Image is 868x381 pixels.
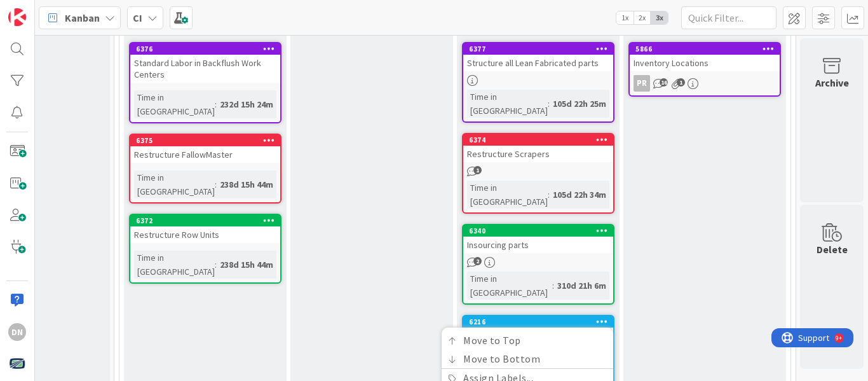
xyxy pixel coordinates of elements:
div: 9+ [64,5,71,15]
span: Kanban [65,10,100,25]
div: 5866Inventory Locations [630,43,780,71]
div: 6216Move to TopMove to BottomAssign Labels...Stackable containers for outside storage [463,316,613,356]
img: avatar [8,355,26,373]
span: 1 [473,166,482,174]
div: 6372Restructure Row Units [130,215,280,243]
div: Restructure FallowMaster [130,146,280,163]
div: 5866 [635,45,780,53]
div: Inventory Locations [630,55,780,71]
div: PR [630,75,780,92]
div: 310d 21h 6m [554,279,609,293]
span: Support [27,2,58,17]
span: 3x [651,11,668,24]
div: 6377 [463,43,613,55]
a: 6372Restructure Row UnitsTime in [GEOGRAPHIC_DATA]:238d 15h 44m [129,214,281,284]
div: Delete [817,242,848,257]
b: CI [133,11,142,24]
a: Move to Bottom [442,350,613,368]
span: 1 [677,78,685,87]
span: : [215,258,217,272]
div: Restructure Scrapers [463,146,613,162]
div: 6372 [136,216,280,225]
input: Quick Filter... [681,6,776,29]
div: 6340 [469,226,613,235]
span: 16 [660,78,668,87]
div: 6372 [130,215,280,226]
span: : [552,279,554,293]
div: 105d 22h 25m [550,97,609,111]
a: 6340Insourcing partsTime in [GEOGRAPHIC_DATA]:310d 21h 6m [462,224,614,305]
div: Standard Labor in Backflush Work Centers [130,55,280,83]
div: 5866 [630,43,780,55]
span: : [548,188,550,202]
div: 6374Restructure Scrapers [463,134,613,162]
div: Structure all Lean Fabricated parts [463,55,613,71]
div: 6374 [469,135,613,144]
div: 6376Standard Labor in Backflush Work Centers [130,43,280,83]
div: Time in [GEOGRAPHIC_DATA] [134,90,215,118]
div: 6374 [463,134,613,146]
div: Time in [GEOGRAPHIC_DATA] [134,170,215,198]
div: Time in [GEOGRAPHIC_DATA] [467,90,548,118]
span: : [215,177,217,191]
div: 6376 [136,45,280,53]
div: 232d 15h 24m [217,97,276,111]
a: 6377Structure all Lean Fabricated partsTime in [GEOGRAPHIC_DATA]:105d 22h 25m [462,42,614,123]
img: Visit kanbanzone.com [8,8,26,26]
div: Archive [815,75,849,90]
div: Time in [GEOGRAPHIC_DATA] [467,272,552,300]
div: Time in [GEOGRAPHIC_DATA] [134,251,215,279]
span: 2 [473,257,482,265]
span: 2x [634,11,651,24]
span: 1x [616,11,634,24]
div: 6375 [130,135,280,146]
div: 238d 15h 44m [217,258,276,272]
a: 6375Restructure FallowMasterTime in [GEOGRAPHIC_DATA]:238d 15h 44m [129,134,281,204]
div: 6375Restructure FallowMaster [130,135,280,163]
div: 6340 [463,225,613,237]
div: DN [8,323,26,341]
div: 6376 [130,43,280,55]
div: 6377Structure all Lean Fabricated parts [463,43,613,71]
span: : [215,97,217,111]
div: Restructure Row Units [130,226,280,243]
a: 5866Inventory LocationsPR [628,42,781,97]
a: 6374Restructure ScrapersTime in [GEOGRAPHIC_DATA]:105d 22h 34m [462,133,614,214]
div: PR [634,75,650,92]
a: Move to Top [442,331,613,350]
div: 6377 [469,45,613,53]
div: Insourcing parts [463,237,613,253]
div: 6375 [136,136,280,145]
span: : [548,97,550,111]
div: 6340Insourcing parts [463,225,613,253]
div: 6216 [469,317,613,326]
a: 6376Standard Labor in Backflush Work CentersTime in [GEOGRAPHIC_DATA]:232d 15h 24m [129,42,281,123]
div: Time in [GEOGRAPHIC_DATA] [467,181,548,209]
div: 6216Move to TopMove to BottomAssign Labels... [463,316,613,328]
div: 105d 22h 34m [550,188,609,202]
div: 238d 15h 44m [217,177,276,191]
